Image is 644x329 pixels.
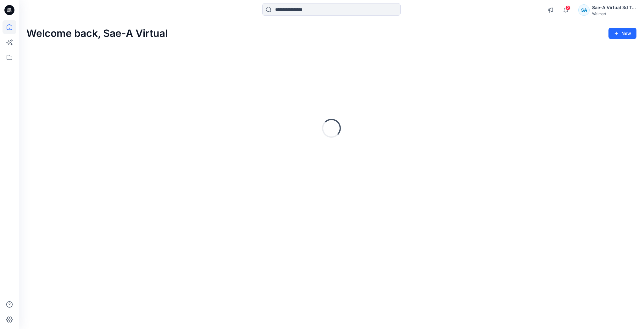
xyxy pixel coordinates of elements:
[592,4,636,11] div: Sae-A Virtual 3d Team
[608,28,636,39] button: New
[592,11,636,16] div: Walmart
[578,4,590,16] div: SA
[26,28,168,39] h2: Welcome back, Sae-A Virtual
[565,5,570,10] span: 2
